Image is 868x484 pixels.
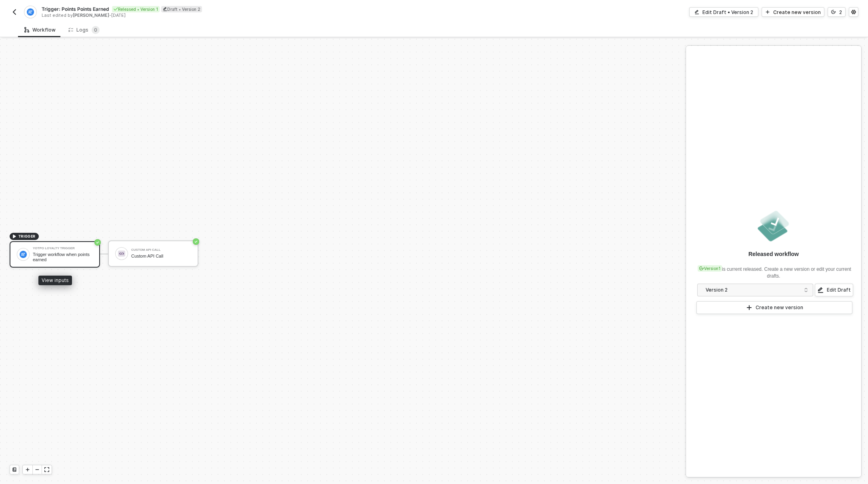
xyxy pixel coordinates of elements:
span: icon-versioning [699,266,704,271]
img: integration-icon [27,8,34,16]
img: icon [20,251,27,258]
div: Create new version [756,304,803,311]
span: icon-minus [35,467,40,472]
div: Version 1 [698,265,722,272]
img: icon [118,250,125,257]
div: Edit Draft • Version 2 [702,9,753,16]
button: Edit Draft • Version 2 [689,7,758,17]
div: Draft • Version 2 [161,6,202,12]
span: icon-edit [694,10,699,14]
div: Released • Version 1 [112,6,160,12]
sup: 0 [92,26,100,34]
div: Released workflow [748,250,799,258]
button: back [10,7,19,17]
span: icon-settings [851,10,856,14]
button: Edit Draft [815,284,853,296]
span: icon-edit [817,287,824,293]
span: icon-versioning [831,10,836,14]
span: icon-edit [163,7,167,11]
span: icon-success-page [193,238,199,245]
span: icon-play [12,234,17,239]
div: View inputs [38,276,72,285]
img: released.png [756,208,791,244]
span: Trigger: Points Points Earned [42,6,109,12]
div: Logs [68,26,100,34]
span: icon-play [746,304,752,311]
button: Create new version [696,301,852,314]
img: back [11,9,18,15]
div: Version 2 [706,286,800,294]
div: Create new version [773,9,821,16]
div: 2 [839,9,842,16]
button: 2 [828,7,846,17]
div: is current released. Create a new version or edit your current drafts. [696,261,852,280]
div: Trigger workflow when points earned [33,252,93,262]
div: Edit Draft [827,287,851,293]
button: Create new version [762,7,824,17]
div: Last edited by - [DATE] [42,12,433,18]
div: Workflow [24,27,56,33]
div: Custom API Call [131,248,191,252]
div: Custom API Call [131,254,191,259]
span: [PERSON_NAME] [73,12,109,18]
span: icon-play [25,467,30,472]
span: TRIGGER [18,233,36,240]
span: icon-expand [44,467,49,472]
span: icon-success-page [94,239,101,246]
span: icon-play [765,10,770,14]
div: Yotpo Loyalty Trigger [33,247,93,250]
